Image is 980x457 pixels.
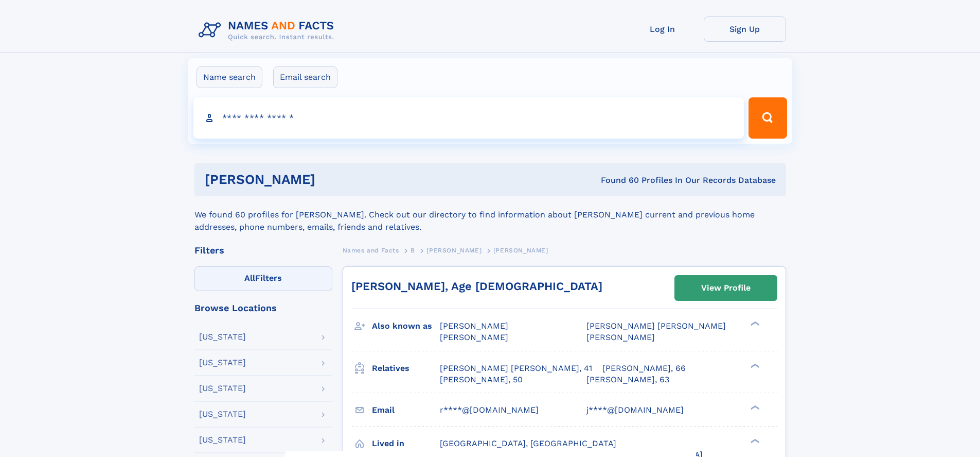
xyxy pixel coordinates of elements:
h3: Also known as [372,317,440,335]
h3: Relatives [372,360,440,377]
a: [PERSON_NAME], 50 [440,374,523,385]
div: ❯ [748,320,760,327]
h3: Email [372,401,440,419]
span: [PERSON_NAME] [440,321,508,331]
div: [US_STATE] [199,359,246,367]
button: Search Button [749,97,787,139]
a: Sign Up [704,16,786,42]
a: [PERSON_NAME], 66 [602,363,686,374]
a: View Profile [675,276,777,300]
div: ❯ [748,437,760,444]
h1: [PERSON_NAME] [205,173,458,186]
div: ❯ [748,404,760,411]
label: Name search [197,66,262,88]
a: Log In [621,16,704,42]
h3: Lived in [372,435,440,452]
div: Filters [194,246,332,255]
a: [PERSON_NAME] [426,244,482,257]
a: [PERSON_NAME], Age [DEMOGRAPHIC_DATA] [351,280,602,293]
div: [US_STATE] [199,436,246,444]
input: search input [193,97,744,139]
div: [US_STATE] [199,410,246,418]
a: [PERSON_NAME], 63 [586,374,669,385]
label: Email search [273,66,337,88]
div: Browse Locations [194,303,332,313]
span: [PERSON_NAME] [493,247,548,254]
span: [PERSON_NAME] [426,247,482,254]
span: [PERSON_NAME] [PERSON_NAME] [586,321,726,331]
span: All [244,273,255,283]
span: [PERSON_NAME] [586,332,655,342]
div: [US_STATE] [199,333,246,341]
a: [PERSON_NAME] [PERSON_NAME], 41 [440,363,592,374]
span: [PERSON_NAME] [440,332,508,342]
span: [GEOGRAPHIC_DATA], [GEOGRAPHIC_DATA] [440,438,616,448]
div: ❯ [748,362,760,369]
a: Names and Facts [343,244,399,257]
div: Found 60 Profiles In Our Records Database [458,175,776,186]
img: Logo Names and Facts [194,16,343,44]
span: B [411,247,415,254]
a: B [411,244,415,257]
div: View Profile [701,276,751,300]
label: Filters [194,266,332,291]
div: [US_STATE] [199,384,246,393]
div: We found 60 profiles for [PERSON_NAME]. Check out our directory to find information about [PERSON... [194,196,786,233]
